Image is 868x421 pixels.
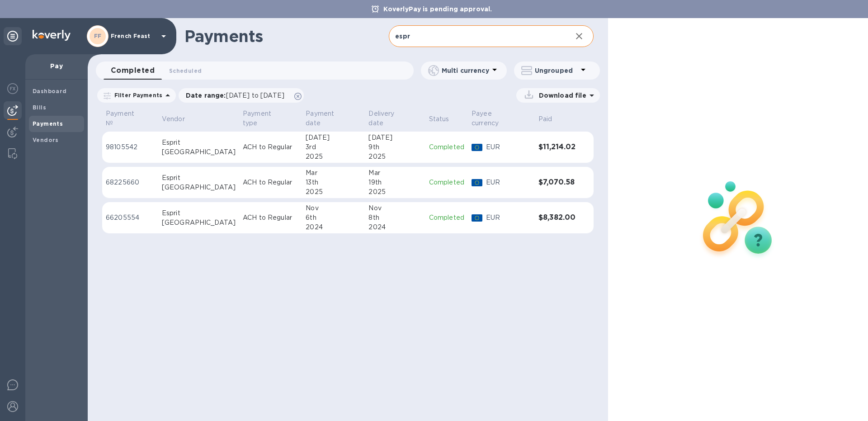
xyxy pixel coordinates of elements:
[538,178,576,187] h3: $7,070.58
[106,213,155,222] p: 66205554
[106,109,143,128] p: Payment №
[7,83,18,94] img: Foreign exchange
[538,143,576,151] h3: $11,214.02
[162,183,236,192] div: [GEOGRAPHIC_DATA]
[306,187,361,197] div: 2025
[535,66,578,75] p: Ungrouped
[538,114,564,124] span: Paid
[429,178,464,187] p: Completed
[306,213,361,222] div: 6th
[306,178,361,187] div: 13th
[306,133,361,142] div: [DATE]
[429,114,461,124] span: Status
[368,213,421,222] div: 8th
[33,120,63,127] b: Payments
[442,66,489,75] p: Multi currency
[106,109,155,128] span: Payment №
[243,142,298,152] p: ACH to Regular
[162,208,236,218] div: Esprit
[368,168,421,178] div: Mar
[243,109,298,128] span: Payment type
[429,114,449,124] p: Status
[186,91,289,100] p: Date range :
[368,133,421,142] div: [DATE]
[33,137,59,143] b: Vendors
[368,222,421,232] div: 2024
[538,213,576,222] h3: $8,382.00
[33,88,67,95] b: Dashboard
[472,109,531,128] span: Payee currency
[306,152,361,161] div: 2025
[429,213,464,222] p: Completed
[538,114,552,124] p: Paid
[184,27,389,46] h1: Payments
[306,222,361,232] div: 2024
[368,187,421,197] div: 2025
[368,178,421,187] div: 19th
[368,203,421,213] div: Nov
[162,218,236,227] div: [GEOGRAPHIC_DATA]
[379,5,497,14] p: KoverlyPay is pending approval.
[472,109,519,128] p: Payee currency
[486,178,531,187] p: EUR
[243,178,298,187] p: ACH to Regular
[226,92,284,99] span: [DATE] to [DATE]
[306,109,361,128] span: Payment date
[368,142,421,152] div: 9th
[368,109,410,128] p: Delivery date
[243,213,298,222] p: ACH to Regular
[179,88,304,103] div: Date range:[DATE] to [DATE]
[33,30,71,41] img: Logo
[486,142,531,152] p: EUR
[306,142,361,152] div: 3rd
[162,147,236,157] div: [GEOGRAPHIC_DATA]
[162,138,236,147] div: Esprit
[162,114,185,124] p: Vendor
[306,168,361,178] div: Mar
[33,104,46,111] b: Bills
[162,114,197,124] span: Vendor
[429,142,464,152] p: Completed
[486,213,531,222] p: EUR
[306,109,349,128] p: Payment date
[106,142,155,152] p: 98105542
[4,27,22,45] div: Unpin categories
[111,91,162,99] p: Filter Payments
[243,109,287,128] p: Payment type
[368,152,421,161] div: 2025
[368,109,421,128] span: Delivery date
[111,64,155,77] span: Completed
[106,178,155,187] p: 68225660
[162,173,236,183] div: Esprit
[111,33,156,39] p: French Feast
[33,61,80,71] p: Pay
[535,91,586,100] p: Download file
[306,203,361,213] div: Nov
[169,66,202,76] span: Scheduled
[94,33,102,39] b: FF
